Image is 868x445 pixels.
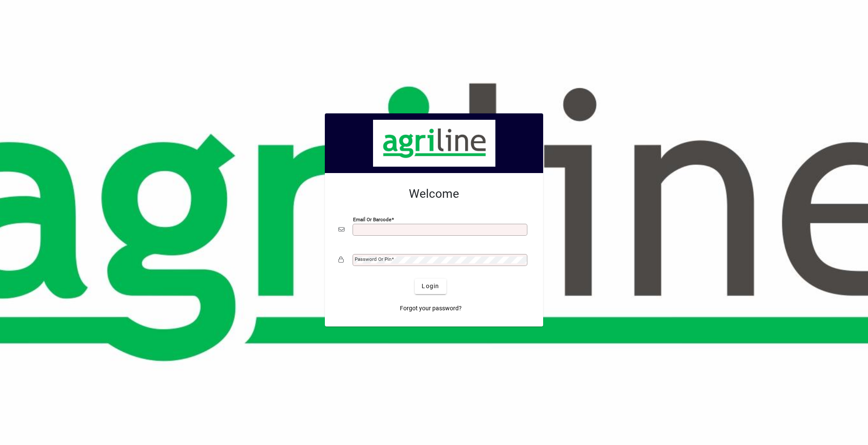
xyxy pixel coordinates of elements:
[400,304,462,313] span: Forgot your password?
[355,256,391,262] mat-label: Password or Pin
[422,282,439,291] span: Login
[396,301,465,316] a: Forgot your password?
[339,187,529,201] h2: Welcome
[353,216,391,222] mat-label: Email or Barcode
[415,279,446,294] button: Login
